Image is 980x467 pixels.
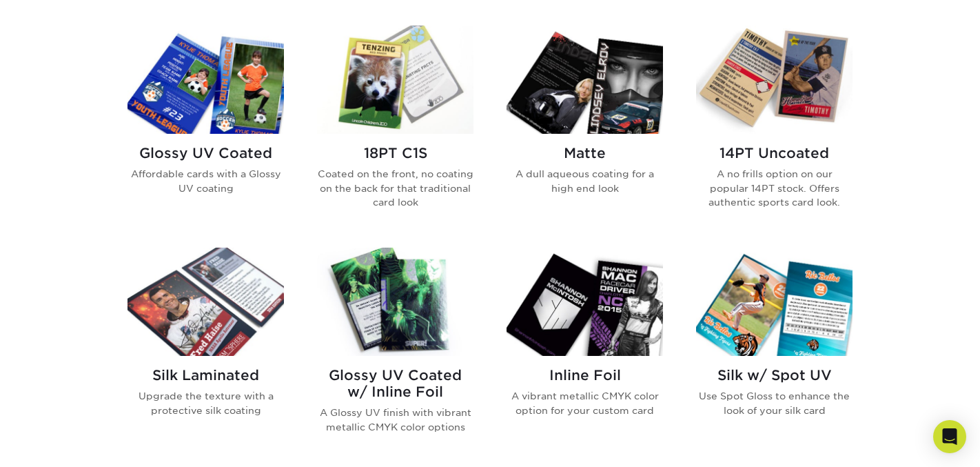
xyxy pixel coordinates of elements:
a: 18PT C1S Trading Cards 18PT C1S Coated on the front, no coating on the back for that traditional ... [317,26,473,231]
iframe: Google Customer Reviews [3,425,117,462]
img: Glossy UV Coated Trading Cards [127,26,284,134]
p: Affordable cards with a Glossy UV coating [127,167,284,195]
h2: Matte [507,145,663,161]
img: Matte Trading Cards [507,26,663,134]
a: Glossy UV Coated w/ Inline Foil Trading Cards Glossy UV Coated w/ Inline Foil A Glossy UV finish ... [317,248,473,456]
img: Silk w/ Spot UV Trading Cards [696,248,853,356]
p: A no frills option on our popular 14PT stock. Offers authentic sports card look. [696,167,853,209]
img: Silk Laminated Trading Cards [127,248,284,356]
p: Use Spot Gloss to enhance the look of your silk card [696,389,853,417]
h2: Glossy UV Coated [127,145,284,161]
img: 18PT C1S Trading Cards [317,26,473,134]
a: Inline Foil Trading Cards Inline Foil A vibrant metallic CMYK color option for your custom card [507,248,663,456]
img: Inline Foil Trading Cards [507,248,663,356]
a: 14PT Uncoated Trading Cards 14PT Uncoated A no frills option on our popular 14PT stock. Offers au... [696,26,853,231]
p: A dull aqueous coating for a high end look [507,167,663,195]
h2: 14PT Uncoated [696,145,853,161]
h2: Inline Foil [507,367,663,384]
h2: Silk w/ Spot UV [696,367,853,384]
h2: Glossy UV Coated w/ Inline Foil [317,367,473,400]
a: Silk Laminated Trading Cards Silk Laminated Upgrade the texture with a protective silk coating [127,248,284,456]
h2: Silk Laminated [127,367,284,384]
img: 14PT Uncoated Trading Cards [696,26,853,134]
img: Glossy UV Coated w/ Inline Foil Trading Cards [317,248,473,356]
h2: 18PT C1S [317,145,473,161]
a: Silk w/ Spot UV Trading Cards Silk w/ Spot UV Use Spot Gloss to enhance the look of your silk card [696,248,853,456]
a: Matte Trading Cards Matte A dull aqueous coating for a high end look [507,26,663,231]
p: Coated on the front, no coating on the back for that traditional card look [317,167,473,209]
a: Glossy UV Coated Trading Cards Glossy UV Coated Affordable cards with a Glossy UV coating [127,26,284,231]
p: A Glossy UV finish with vibrant metallic CMYK color options [317,406,473,434]
p: Upgrade the texture with a protective silk coating [127,389,284,417]
div: Open Intercom Messenger [933,420,966,453]
p: A vibrant metallic CMYK color option for your custom card [507,389,663,417]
